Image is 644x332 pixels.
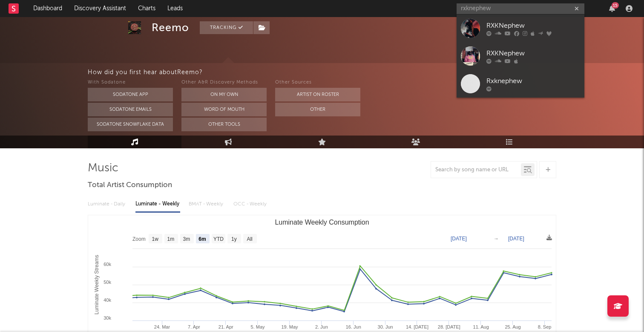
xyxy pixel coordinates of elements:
text: 25. Aug [505,324,520,329]
button: Artist on Roster [275,88,360,101]
text: 16. Jun [346,324,361,329]
div: RXKNephew [486,48,580,58]
text: 1m [167,236,175,242]
text: Luminate Weekly Streams [94,255,100,315]
a: Rxknephew [457,70,584,98]
text: 1y [231,236,237,242]
div: Luminate - Weekly [135,197,180,211]
text: 40k [103,297,111,303]
button: 15 [609,5,615,12]
button: Tracking [200,21,253,34]
text: 5. May [251,324,265,329]
div: Other Sources [275,78,360,88]
text: 14. [DATE] [406,324,428,329]
text: 7. Apr [188,324,200,329]
button: Other Tools [181,118,267,131]
div: Reemo [152,21,189,34]
text: YTD [213,236,224,242]
button: Sodatone App [88,88,173,101]
text: Luminate Weekly Consumption [275,219,369,226]
text: [DATE] [508,236,524,242]
text: 50k [103,280,111,285]
text: → [494,236,499,242]
div: 15 [612,2,619,9]
div: Rxknephew [486,76,580,86]
text: 60k [103,262,111,267]
button: On My Own [181,88,267,101]
text: 2. Jun [315,324,328,329]
text: 11. Aug [473,324,489,329]
button: Word Of Mouth [181,103,267,116]
button: Sodatone Snowflake Data [88,118,173,131]
text: Zoom [132,236,146,242]
div: How did you first hear about Reemo ? [88,67,644,78]
text: 21. Apr [218,324,233,329]
div: Other A&R Discovery Methods [181,78,267,88]
text: 30k [103,315,111,320]
text: [DATE] [451,236,467,242]
text: All [247,236,252,242]
text: 6m [198,236,206,242]
text: 30. Jun [378,324,393,329]
button: Other [275,103,360,116]
input: Search for artists [457,3,584,14]
text: 8. Sep [538,324,552,329]
div: With Sodatone [88,78,173,88]
text: 19. May [281,324,298,329]
a: RXKNephew [457,42,584,70]
text: 3m [183,236,190,242]
a: RXKNephew [457,14,584,42]
text: 1w [152,236,159,242]
span: Total Artist Consumption [88,180,172,191]
input: Search by song name or URL [431,167,521,173]
text: 24. Mar [154,324,170,329]
button: Sodatone Emails [88,103,173,116]
text: 28. [DATE] [438,324,460,329]
div: RXKNephew [486,20,580,31]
